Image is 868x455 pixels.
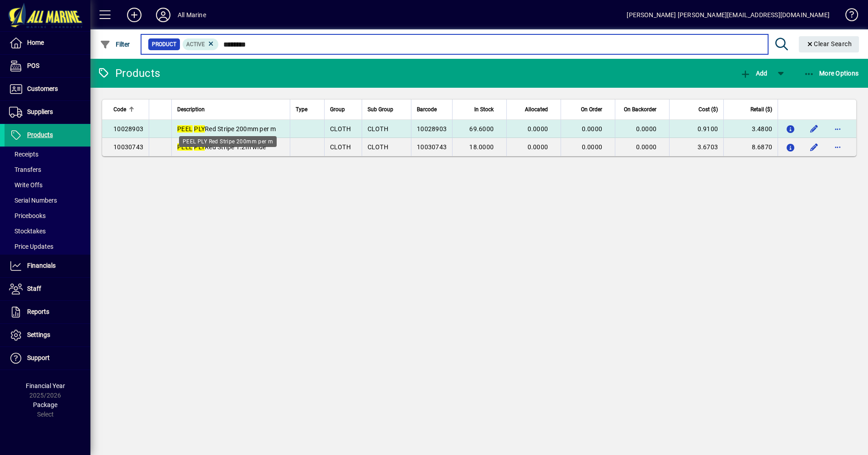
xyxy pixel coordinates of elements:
span: Description [177,104,205,114]
a: Home [5,32,90,54]
div: Sub Group [368,104,406,114]
a: Receipts [5,147,90,162]
a: Transfers [5,162,90,177]
span: Active [186,41,205,47]
span: Write Offs [9,181,42,189]
div: Code [113,104,143,114]
span: POS [27,62,39,69]
a: Price Updates [5,239,90,254]
span: CLOTH [330,143,351,151]
a: Financials [5,255,90,277]
span: Stocktakes [9,227,46,235]
span: Financial Year [26,382,65,389]
em: PLY [194,125,205,133]
td: 3.4800 [723,120,778,138]
span: 0.0000 [636,143,657,151]
span: Price Updates [9,243,53,250]
a: Serial Numbers [5,193,90,208]
span: Suppliers [27,108,53,115]
div: [PERSON_NAME] [PERSON_NAME][EMAIL_ADDRESS][DOMAIN_NAME] [627,8,830,22]
span: Red Stripe 1.2m wide [177,143,266,151]
button: Profile [149,7,178,23]
button: Edit [807,140,821,154]
span: Staff [27,285,41,292]
span: CLOTH [368,125,388,133]
a: Customers [5,78,90,100]
td: 3.6703 [669,138,723,156]
em: PEEL [177,143,193,151]
span: Home [27,39,44,46]
button: Edit [807,122,821,136]
span: Code [113,104,126,114]
div: On Backorder [621,104,665,114]
div: Group [330,104,356,114]
mat-chip: Activation Status: Active [183,38,219,50]
span: 10028903 [113,125,143,133]
span: Filter [100,41,130,48]
div: Products [97,66,160,81]
a: Pricebooks [5,208,90,223]
a: Knowledge Base [839,2,857,31]
button: Filter [98,36,132,52]
span: Pricebooks [9,212,46,219]
span: 10030743 [113,143,143,151]
button: Add [738,65,769,81]
span: Receipts [9,151,38,158]
td: 8.6870 [723,138,778,156]
a: Stocktakes [5,223,90,239]
span: Group [330,104,345,114]
button: More options [830,122,845,136]
span: CLOTH [330,125,351,133]
span: On Order [581,104,602,114]
div: All Marine [178,8,206,22]
span: Cost ($) [698,104,718,114]
span: Transfers [9,166,41,173]
td: 0.9100 [669,120,723,138]
a: Write Offs [5,177,90,193]
button: More Options [802,65,861,81]
span: Sub Group [368,104,393,114]
a: POS [5,55,90,77]
div: Description [177,104,284,114]
span: Settings [27,331,50,338]
span: 0.0000 [582,125,603,133]
span: 69.6000 [469,125,494,133]
span: Reports [27,308,49,315]
a: Support [5,347,90,370]
span: Retail ($) [750,104,772,114]
span: More Options [804,70,859,77]
span: 10030743 [417,143,447,151]
em: PEEL [177,125,193,133]
span: Financials [27,262,56,269]
button: Add [120,7,149,23]
span: Red Stripe 200mm per m [177,125,276,133]
span: Support [27,354,50,361]
div: PEEL PLY Red Stripe 200mm per m [179,136,277,147]
a: Reports [5,301,90,323]
button: More options [830,140,845,154]
a: Suppliers [5,101,90,123]
span: Package [33,401,57,408]
div: Type [296,104,318,114]
span: In Stock [474,104,494,114]
span: Clear Search [806,40,852,47]
span: Type [296,104,307,114]
span: 0.0000 [528,125,548,133]
div: In Stock [458,104,502,114]
span: Barcode [417,104,437,114]
span: Add [740,70,767,77]
a: Staff [5,278,90,300]
div: On Order [566,104,610,114]
span: 0.0000 [582,143,603,151]
span: CLOTH [368,143,388,151]
div: Allocated [512,104,556,114]
em: PLY [194,143,205,151]
a: Settings [5,324,90,346]
span: Product [152,40,176,49]
span: 0.0000 [528,143,548,151]
div: Barcode [417,104,447,114]
span: Customers [27,85,58,92]
span: Allocated [525,104,548,114]
span: 10028903 [417,125,447,133]
span: 18.0000 [469,143,494,151]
